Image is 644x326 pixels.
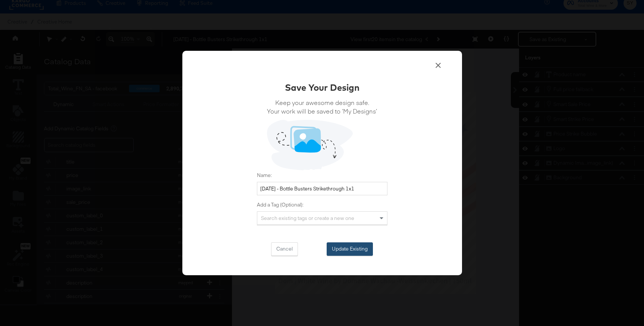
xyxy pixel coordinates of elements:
div: Save Your Design [285,81,359,94]
div: Search existing tags or create a new one [257,212,387,224]
label: Name: [257,172,387,179]
button: Update Existing [327,242,373,256]
span: Your work will be saved to ‘My Designs’ [267,107,377,115]
span: Keep your awesome design safe. [267,98,377,107]
button: Cancel [271,242,298,256]
label: Add a Tag (Optional): [257,201,387,208]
